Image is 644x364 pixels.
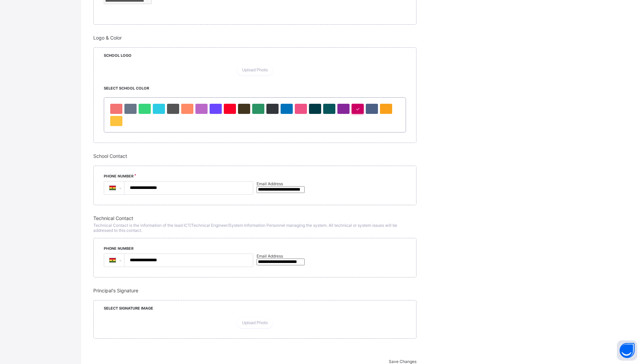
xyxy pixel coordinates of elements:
[93,153,416,159] span: School Contact
[242,320,268,325] span: Upload Photo
[104,86,149,91] span: Select School Color
[104,174,134,178] label: Phone Number
[257,253,283,259] label: Email Address
[104,53,132,58] span: School Logo
[242,67,268,72] span: Upload Photo
[617,340,637,361] button: Open asap
[104,306,153,311] span: Select Signature Image
[389,359,416,364] span: Save Changes
[93,288,416,293] span: Principal's Signature
[93,215,416,221] span: Technical Contact
[257,181,283,186] label: Email Address
[93,215,416,277] div: Technical Contact
[93,288,416,339] div: Principal's Signature
[93,223,397,233] span: Technical Contact is the information of the lead ICT/Technical Engineer/System Information Person...
[93,35,416,41] span: Logo & Color
[93,153,416,205] div: School Contact
[93,35,416,143] div: Logo & Color
[104,246,134,251] label: Phone Number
